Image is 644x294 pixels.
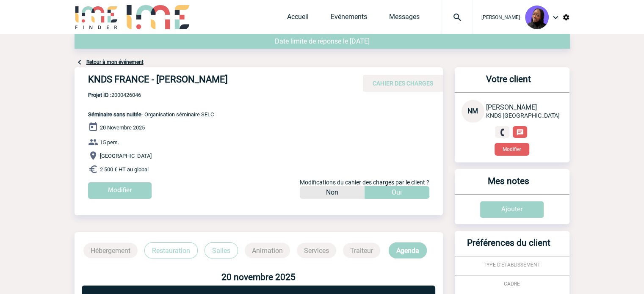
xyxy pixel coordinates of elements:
input: Modifier [88,182,152,199]
img: 131349-0.png [525,5,549,29]
span: [GEOGRAPHIC_DATA] [100,153,152,159]
p: Agenda [389,242,427,258]
button: Modifier [495,143,529,156]
p: Animation [245,243,290,258]
p: Oui [392,186,402,199]
span: [PERSON_NAME] [481,14,520,20]
span: Date limite de réponse le [DATE] [275,37,370,45]
span: Séminaire sans nuitée [88,111,141,118]
b: Projet ID : [88,92,111,98]
span: 2 500 € HT au global [100,166,149,173]
span: 20 Novembre 2025 [100,124,145,131]
p: Traiteur [343,243,380,258]
span: - Organisation séminaire SELC [88,111,214,118]
h3: Mes notes [458,176,559,194]
h4: KNDS FRANCE - [PERSON_NAME] [88,74,342,88]
a: Retour à mon événement [86,59,144,65]
p: Non [326,186,338,199]
p: Services [297,243,336,258]
p: Restauration [144,242,198,258]
span: 2000426046 [88,92,214,98]
h3: Votre client [458,74,559,92]
p: Salles [205,242,238,258]
span: KNDS [GEOGRAPHIC_DATA] [486,112,560,119]
input: Ajouter [480,201,544,218]
span: CADRE [504,281,520,287]
span: [PERSON_NAME] [486,103,537,111]
span: Modifications du cahier des charges par le client ? [300,179,429,186]
span: NM [467,107,478,115]
a: Accueil [287,13,309,25]
span: TYPE D'ETABLISSEMENT [484,262,540,268]
span: 15 pers. [100,139,119,146]
a: Messages [389,13,420,25]
img: chat-24-px-w.png [516,129,524,136]
b: 20 novembre 2025 [221,272,296,282]
a: Evénements [331,13,367,25]
h3: Préférences du client [458,238,559,256]
img: IME-Finder [75,5,119,29]
img: fixe.png [498,129,506,136]
span: CAHIER DES CHARGES [373,80,433,87]
p: Hébergement [83,243,138,258]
